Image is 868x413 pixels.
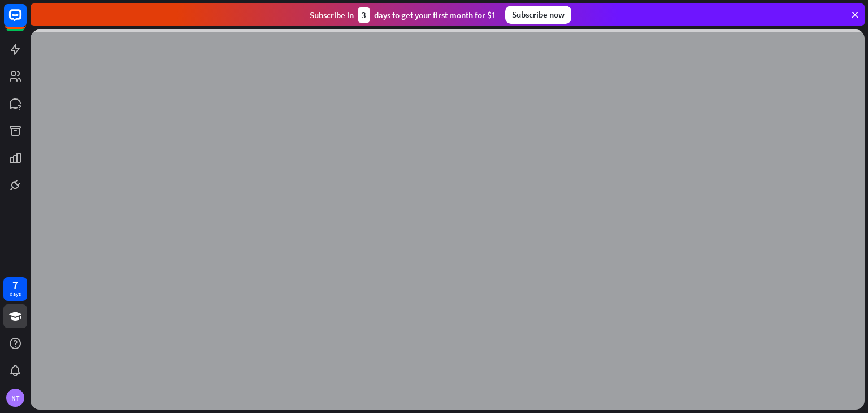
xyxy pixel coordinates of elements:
a: 7 days [3,277,27,301]
div: NT [6,389,24,407]
div: 7 [12,280,18,290]
div: days [10,290,21,298]
div: Subscribe in days to get your first month for $1 [310,7,496,23]
div: 3 [358,7,370,23]
div: Subscribe now [505,6,571,24]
